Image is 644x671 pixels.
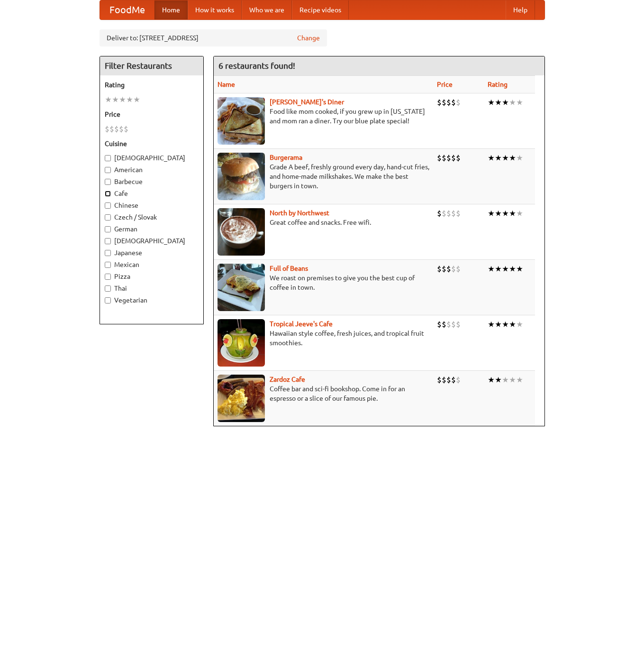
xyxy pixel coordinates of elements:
[124,124,128,134] li: $
[218,218,429,227] p: Great coffee and snacks. Free wifi.
[495,153,502,163] li: ★
[451,319,456,330] li: $
[446,153,451,163] li: $
[509,264,516,274] li: ★
[456,264,461,274] li: $
[297,33,320,43] a: Change
[437,264,442,274] li: $
[105,274,111,280] input: Pizza
[218,81,235,88] a: Name
[292,0,349,19] a: Recipe videos
[437,153,442,163] li: $
[516,375,523,385] li: ★
[516,319,523,330] li: ★
[502,208,509,219] li: ★
[446,375,451,385] li: $
[133,94,140,105] li: ★
[456,375,461,385] li: $
[105,201,199,210] label: Chinese
[488,208,495,219] li: ★
[446,264,451,274] li: $
[495,375,502,385] li: ★
[495,97,502,108] li: ★
[495,264,502,274] li: ★
[105,167,111,173] input: American
[270,98,344,106] a: [PERSON_NAME]'s Diner
[502,153,509,163] li: ★
[105,110,199,119] h5: Price
[105,260,199,269] label: Mexican
[105,139,199,148] h5: Cuisine
[451,97,456,108] li: $
[502,375,509,385] li: ★
[105,238,111,244] input: [DEMOGRAPHIC_DATA]
[218,375,265,422] img: zardoz.jpg
[100,29,327,46] div: Deliver to: [STREET_ADDRESS]
[218,264,265,311] img: beans.jpg
[270,209,329,217] a: North by Northwest
[442,264,446,274] li: $
[446,319,451,330] li: $
[502,97,509,108] li: ★
[119,124,124,134] li: $
[437,319,442,330] li: $
[516,208,523,219] li: ★
[451,153,456,163] li: $
[437,208,442,219] li: $
[105,250,111,256] input: Japanese
[442,153,446,163] li: $
[218,107,429,126] p: Food like mom cooked, if you grew up in [US_STATE] and mom ran a diner. Try our blue plate special!
[218,162,429,191] p: Grade A beef, freshly ground every day, hand-cut fries, and home-made milkshakes. We make the bes...
[488,264,495,274] li: ★
[105,224,199,234] label: German
[105,153,199,163] label: [DEMOGRAPHIC_DATA]
[218,273,429,292] p: We roast on premises to give you the best cup of coffee in town.
[509,319,516,330] li: ★
[451,208,456,219] li: $
[456,208,461,219] li: $
[456,153,461,163] li: $
[218,384,429,403] p: Coffee bar and sci-fi bookshop. Come in for an espresso or a slice of our famous pie.
[509,97,516,108] li: ★
[242,0,292,19] a: Who we are
[105,285,111,292] input: Thai
[105,262,111,268] input: Mexican
[437,97,442,108] li: $
[442,97,446,108] li: $
[509,375,516,385] li: ★
[105,80,199,90] h5: Rating
[100,0,154,19] a: FoodMe
[105,226,111,232] input: German
[488,319,495,330] li: ★
[105,202,111,209] input: Chinese
[105,212,199,222] label: Czech / Slovak
[516,153,523,163] li: ★
[105,297,111,303] input: Vegetarian
[105,124,109,134] li: $
[270,154,302,161] a: Burgerama
[105,165,199,175] label: American
[105,94,112,105] li: ★
[456,97,461,108] li: $
[488,375,495,385] li: ★
[105,295,199,305] label: Vegetarian
[509,153,516,163] li: ★
[270,265,308,272] a: Full of Beans
[509,208,516,219] li: ★
[437,375,442,385] li: $
[456,319,461,330] li: $
[126,94,133,105] li: ★
[488,97,495,108] li: ★
[218,208,265,256] img: north.jpg
[105,284,199,293] label: Thai
[437,81,453,88] a: Price
[451,264,456,274] li: $
[109,124,114,134] li: $
[112,94,119,105] li: ★
[105,236,199,246] label: [DEMOGRAPHIC_DATA]
[516,97,523,108] li: ★
[105,179,111,185] input: Barbecue
[442,319,446,330] li: $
